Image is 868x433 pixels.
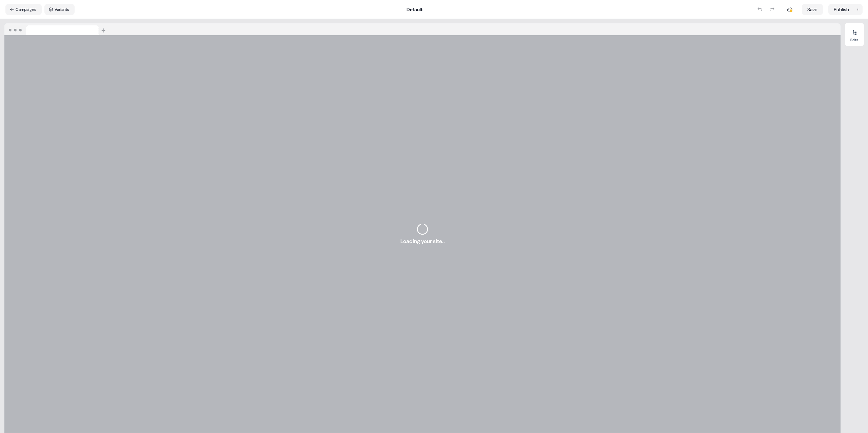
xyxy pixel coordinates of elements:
div: Default [407,6,422,13]
span: Loading your site.. [400,237,445,245]
button: Publish [828,4,853,15]
button: Save [802,4,823,15]
button: Edits [845,27,864,42]
button: Variants [44,4,75,15]
img: Browser topbar [4,23,108,36]
button: Campaigns [5,4,42,15]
